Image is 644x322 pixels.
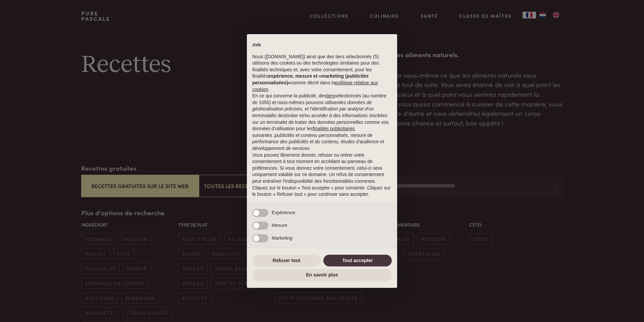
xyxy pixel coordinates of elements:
em: des données de géolocalisation précises, et l’identification par analyse d’un terminal [252,100,374,118]
button: finalités publicitaires [313,126,355,132]
p: En ce qui concerne la publicité, des sélectionnés (au nombre de 1055) et nous-mêmes pouvons utili... [252,93,392,152]
p: Cliquez sur le bouton « Tout accepter » pour consentir. Cliquez sur le bouton « Refuser tout » po... [252,185,392,198]
p: Vous pouvez librement donner, refuser ou retirer votre consentement à tout moment en accédant au ... [252,152,392,185]
button: Tout accepter [323,255,392,267]
h2: Avis [252,42,392,48]
strong: expérience, mesure et «marketing (publicités personnalisées)» [252,73,369,85]
span: Marketing [272,235,292,241]
button: tiers [326,93,335,99]
p: Nous ([DOMAIN_NAME]) ainsi que des tiers sélectionnés (5) utilisons des cookies ou des technologi... [252,54,392,93]
button: En savoir plus [252,269,392,281]
em: stocker et/ou accéder à des informations stockées sur un terminal [252,113,387,125]
span: Mesure [272,223,287,228]
button: Refuser tout [252,255,321,267]
em: publicités et contenu personnalisés, mesure de performance des publicités et du contenu, études d... [252,133,384,151]
span: Expérience [272,210,295,215]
